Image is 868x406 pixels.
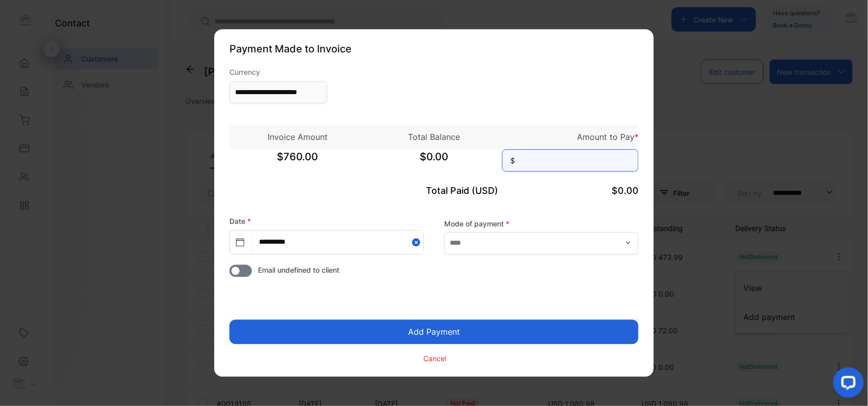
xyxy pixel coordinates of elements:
label: Currency [229,67,327,78]
label: Date [229,217,251,226]
span: $760.00 [229,150,366,175]
span: $0.00 [366,150,502,175]
span: $0.00 [612,186,639,196]
p: Amount to Pay [502,131,639,143]
button: Close [412,231,423,254]
button: Add Payment [229,320,639,344]
iframe: LiveChat chat widget [825,363,868,406]
p: Payment Made to Invoice [229,42,639,57]
p: Total Balance [366,131,502,143]
p: Invoice Amount [229,131,366,143]
p: Cancel [424,353,447,364]
span: Email undefined to client [258,265,339,276]
label: Mode of payment [444,218,639,229]
p: Total Paid (USD) [366,184,502,198]
span: $ [510,156,515,166]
